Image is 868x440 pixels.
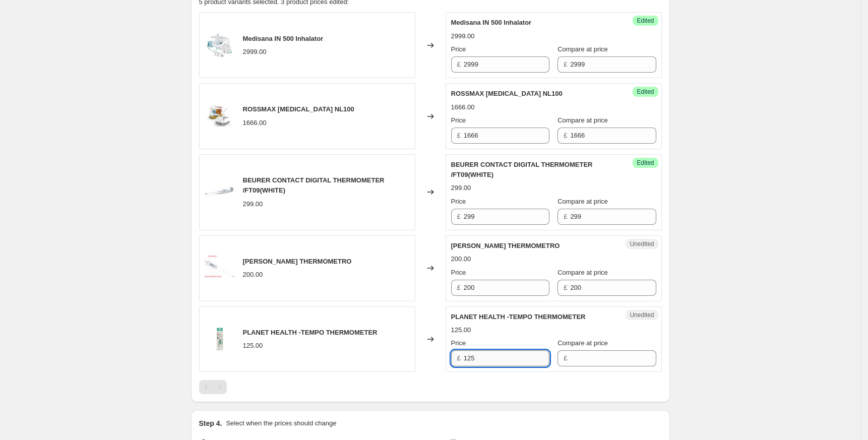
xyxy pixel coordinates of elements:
[243,258,352,265] span: [PERSON_NAME] THERMOMETRO
[564,354,567,362] span: £
[451,313,586,321] span: PLANET HEALTH -TEMPO THERMOMETER
[451,183,471,193] div: 299.00
[451,116,466,124] span: Price
[451,45,466,53] span: Price
[243,176,385,194] span: BEURER CONTACT DIGITAL THERMOMETER /FT09(WHITE)
[451,19,532,26] span: Medisana IN 500 Inhalator
[630,311,654,319] span: Unedited
[564,132,567,139] span: £
[457,284,461,291] span: £
[457,354,461,362] span: £
[205,30,235,60] img: 01_54520_in500_main_bbc76838-c30f-4593-8f8b-ccba9667c39a_80x.jpg
[243,341,263,351] div: 125.00
[637,17,654,25] span: Edited
[205,101,235,132] img: 50409_000_001_80x.webp
[199,418,222,428] h2: Step 4.
[243,35,324,42] span: Medisana IN 500 Inhalator
[457,60,461,68] span: £
[457,132,461,139] span: £
[557,198,608,205] span: Compare at price
[451,242,560,249] span: [PERSON_NAME] THERMOMETRO
[451,269,466,276] span: Price
[451,102,475,112] div: 1666.00
[451,339,466,347] span: Price
[637,159,654,167] span: Edited
[243,118,267,128] div: 1666.00
[226,418,336,428] p: Select when the prices should change
[557,45,608,53] span: Compare at price
[557,116,608,124] span: Compare at price
[243,105,354,113] span: ROSSMAX [MEDICAL_DATA] NL100
[199,380,227,394] nav: Pagination
[243,270,263,280] div: 200.00
[451,254,471,264] div: 200.00
[564,60,567,68] span: £
[243,47,267,57] div: 2999.00
[564,213,567,220] span: £
[451,31,475,41] div: 2999.00
[451,325,471,335] div: 125.00
[451,161,593,178] span: BEURER CONTACT DIGITAL THERMOMETER /FT09(WHITE)
[205,324,235,354] img: PLANET-HEALTH-TEMPO-THERMOMETER-768x768_80x.png
[205,177,235,207] img: FT09-India-C_80x.jpg
[243,329,378,336] span: PLANET HEALTH -TEMPO THERMOMETER
[451,198,466,205] span: Price
[630,240,654,248] span: Unedited
[637,88,654,96] span: Edited
[205,253,235,283] img: Specifiche_prodotto__contenuto_confezione-02-ENG-f48e9b7d_80x.webp
[557,339,608,347] span: Compare at price
[457,213,461,220] span: £
[243,199,263,209] div: 299.00
[564,284,567,291] span: £
[451,90,563,97] span: ROSSMAX [MEDICAL_DATA] NL100
[557,269,608,276] span: Compare at price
